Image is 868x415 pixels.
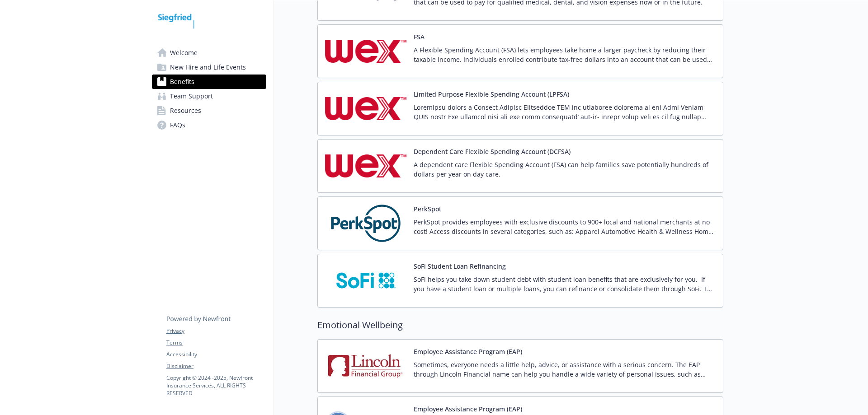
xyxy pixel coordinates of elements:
[414,347,522,356] button: Employee Assistance Program (EAP)
[152,60,266,75] a: New Hire and Life Events
[170,46,198,60] span: Welcome
[414,360,716,379] p: Sometimes, everyone needs a little help, advice, or assistance with a serious concern. The EAP th...
[170,60,246,75] span: New Hire and Life Events
[325,204,406,242] img: PerkSpot carrier logo
[414,89,569,99] button: Limited Purpose Flexible Spending Account (LPFSA)
[325,89,406,128] img: Wex Inc. carrier logo
[414,217,716,236] p: PerkSpot provides employees with exclusive discounts to 900+ local and national merchants at no c...
[166,339,266,347] a: Terms
[414,204,441,214] button: PerkSpot
[414,45,716,64] p: A Flexible Spending Account (FSA) lets employees take home a larger paycheck by reducing their ta...
[414,275,716,294] p: SoFi helps you take down student debt with student loan benefits that are exclusively for you. If...
[152,75,266,89] a: Benefits
[325,261,406,300] img: SoFi carrier logo
[152,103,266,118] a: Resources
[414,261,506,271] button: SoFi Student Loan Refinancing
[170,103,201,118] span: Resources
[170,75,194,89] span: Benefits
[317,318,723,332] h2: Emotional Wellbeing
[414,160,716,179] p: A dependent care Flexible Spending Account (FSA) can help families save potentially hundreds of d...
[152,89,266,103] a: Team Support
[152,46,266,60] a: Welcome
[414,147,571,156] button: Dependent Care Flexible Spending Account (DCFSA)
[325,347,406,385] img: Lincoln Financial Group carrier logo
[170,118,185,132] span: FAQs
[170,89,213,103] span: Team Support
[414,32,425,42] button: FSA
[166,327,266,335] a: Privacy
[166,374,266,397] p: Copyright © 2024 - 2025 , Newfront Insurance Services, ALL RIGHTS RESERVED
[166,350,266,359] a: Accessibility
[152,118,266,132] a: FAQs
[325,147,406,185] img: Wex Inc. carrier logo
[166,362,266,370] a: Disclaimer
[325,32,406,70] img: Wex Inc. carrier logo
[414,404,522,414] button: Employee Assistance Program (EAP)
[414,103,716,121] p: Loremipsu dolors a Consect Adipisc Elitseddoe TEM inc utlaboree dolorema al eni Admi Veniam QUIS ...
